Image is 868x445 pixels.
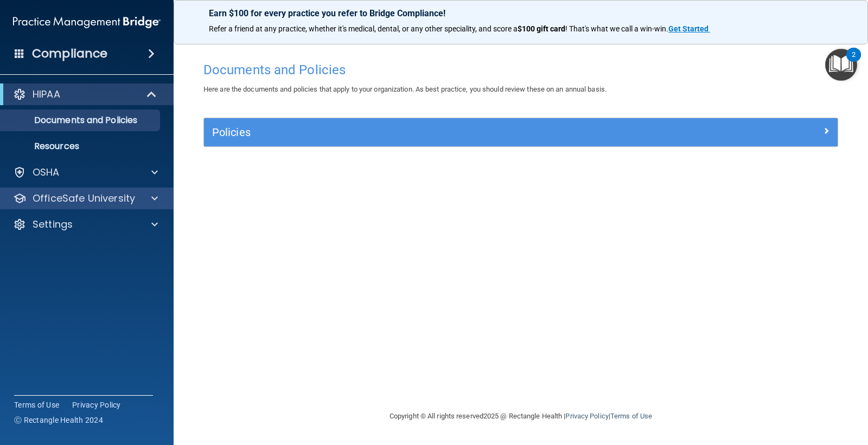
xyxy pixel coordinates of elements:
[212,124,829,141] a: Policies
[7,141,155,152] p: Resources
[14,415,103,425] span: Ⓒ Rectangle Health 2024
[32,46,107,61] h4: Compliance
[33,88,60,101] p: HIPAA
[33,192,135,205] p: OfficeSafe University
[203,63,838,77] h4: Documents and Policies
[610,412,652,420] a: Terms of Use
[14,399,59,410] a: Terms of Use
[203,85,607,93] span: Here are the documents and policies that apply to your organization. As best practice, you should...
[209,24,518,33] span: Refer a friend at any practice, whether it's medical, dental, or any other speciality, and score a
[13,11,161,33] img: PMB logo
[212,126,671,138] h5: Policies
[7,115,155,126] p: Documents and Policies
[852,55,856,69] div: 2
[13,218,158,231] a: Settings
[13,166,158,179] a: OSHA
[209,8,833,18] p: Earn $100 for every practice you refer to Bridge Compliance!
[13,192,158,205] a: OfficeSafe University
[13,88,157,101] a: HIPAA
[668,24,710,33] a: Get Started
[33,166,60,179] p: OSHA
[565,412,608,420] a: Privacy Policy
[825,49,857,81] button: Open Resource Center, 2 new notifications
[33,218,73,231] p: Settings
[565,24,668,33] span: ! That's what we call a win-win.
[323,399,719,434] div: Copyright © All rights reserved 2025 @ Rectangle Health | |
[668,24,709,33] strong: Get Started
[518,24,565,33] strong: $100 gift card
[72,399,121,410] a: Privacy Policy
